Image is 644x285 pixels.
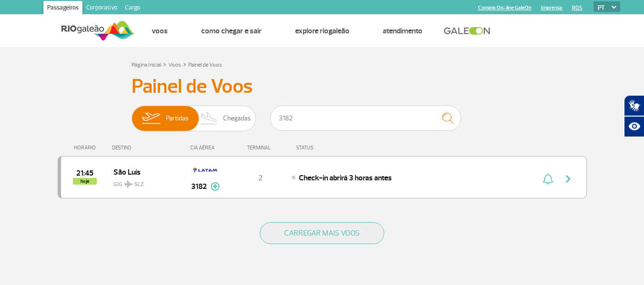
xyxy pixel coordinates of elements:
[182,145,229,151] div: CIA AÉREA
[562,173,574,185] img: seta-direita-painel-voo.svg
[295,26,349,36] a: Explore RIOgaleão
[291,145,369,151] div: STATUS
[43,1,82,16] a: Passageiros
[163,59,166,69] a: >
[195,106,224,131] img: slider-desembarque
[132,75,513,98] h3: Painel de Voos
[229,145,291,151] div: TERMINAL
[76,170,93,177] span: 2025-09-29 21:45:00
[82,1,121,16] a: Corporativo
[124,180,133,188] img: destiny_airplane.svg
[572,5,583,11] a: RQS
[166,106,189,131] span: Partidas
[223,106,251,131] span: Chegadas
[188,61,222,69] a: Painel de Voos
[478,5,532,11] a: Compra On-line GaleOn
[134,180,144,189] span: SLZ
[270,106,461,131] input: Voo, cidade ou cia aérea
[168,61,181,69] a: Voos
[383,26,422,36] a: Atendimento
[211,182,220,191] img: mais-info-painel-voo.svg
[112,145,182,151] div: DESTINO
[541,5,562,11] a: Imprensa
[183,59,186,69] a: >
[299,173,392,183] span: Check-in abrirá 3 horas antes
[61,145,112,151] div: HORÁRIO
[73,178,97,185] span: hoje
[132,61,161,69] a: Página Inicial
[191,181,207,192] span: 3182
[624,95,644,137] div: Plugin de acessibilidade da Hand Talk.
[260,222,384,244] button: CARREGAR MAIS VOOS
[121,1,144,16] a: Cargo
[624,95,644,116] button: Abrir tradutor de língua de sinais.
[113,175,174,189] span: GIG
[258,173,263,183] span: 2
[624,116,644,137] button: Abrir recursos assistivos.
[543,173,553,185] img: sino-painel-voo.svg
[201,26,262,36] a: Como chegar e sair
[152,26,168,36] a: Voos
[136,106,166,131] img: slider-embarque
[113,166,174,178] span: São Luís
